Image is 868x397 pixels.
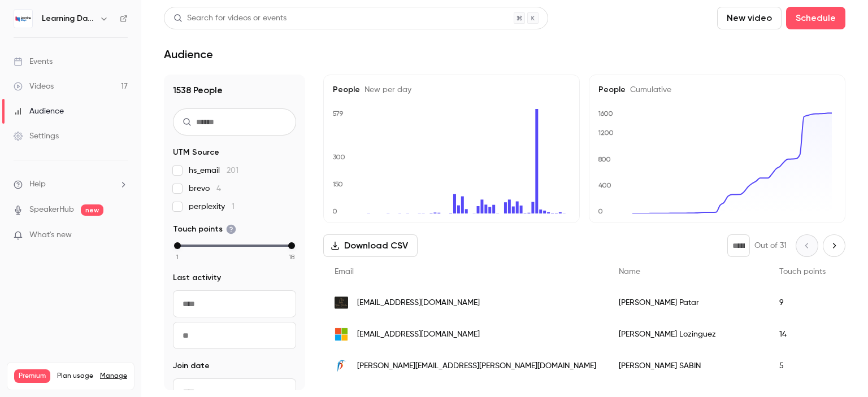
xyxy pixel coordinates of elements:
span: hs_email [189,165,238,176]
span: 18 [289,252,294,262]
span: What's new [29,229,72,241]
div: [PERSON_NAME] Patar [607,287,768,319]
span: Touch points [779,268,826,276]
span: brevo [189,183,221,194]
text: 1600 [598,110,613,117]
h1: Audience [164,47,213,61]
span: 1 [176,252,179,262]
div: min [174,242,181,249]
span: UTM Source [173,147,219,158]
div: Events [14,56,53,67]
div: Videos [14,81,54,92]
div: Domaine [58,67,87,74]
text: 300 [333,153,345,161]
img: logo_orange.svg [18,18,27,27]
div: max [288,242,295,249]
img: tompatar.com [335,296,348,309]
img: Learning Days [14,10,32,28]
span: Name [619,268,640,276]
div: Audience [14,106,64,117]
span: 4 [216,185,221,193]
div: Settings [14,130,59,142]
span: [PERSON_NAME][EMAIL_ADDRESS][PERSON_NAME][DOMAIN_NAME] [357,360,596,372]
span: Email [335,268,354,276]
span: perplexity [189,201,235,212]
h6: Learning Days [42,13,95,24]
h1: 1538 People [173,84,296,97]
text: 579 [332,110,344,117]
span: Help [29,178,46,190]
li: help-dropdown-opener [14,178,128,190]
button: Download CSV [323,234,418,257]
div: Domaine: [DOMAIN_NAME] [29,29,128,38]
span: new [81,204,103,216]
span: 1 [232,203,235,211]
text: 1200 [598,129,614,137]
text: 150 [332,180,343,188]
span: Cumulative [626,86,671,94]
img: kingfisher.com [335,359,348,373]
span: Last activity [173,272,221,283]
div: [PERSON_NAME] Lozinguez [607,319,768,350]
img: tab_domain_overview_orange.svg [46,66,55,75]
img: website_grey.svg [18,29,27,38]
button: New video [717,7,782,29]
div: Mots-clés [141,67,173,74]
span: Touch points [173,224,236,235]
button: Next page [823,234,845,257]
text: 400 [598,181,611,189]
a: Manage [100,372,127,381]
div: [PERSON_NAME] SABIN [607,350,768,382]
span: [EMAIL_ADDRESS][DOMAIN_NAME] [357,297,480,309]
text: 800 [598,155,611,163]
span: Join date [173,360,210,372]
span: Plan usage [57,372,93,381]
img: tab_keywords_by_traffic_grey.svg [128,66,137,75]
p: Out of 31 [754,240,787,251]
span: 201 [227,167,238,174]
text: 0 [598,207,603,215]
div: v 4.0.25 [32,18,55,27]
button: Schedule [786,7,845,29]
div: 14 [768,319,837,350]
div: 5 [768,350,837,382]
text: 0 [332,207,337,215]
a: SpeakerHub [29,204,74,216]
img: outlook.fr [335,328,348,341]
span: Premium [14,369,50,383]
span: [EMAIL_ADDRESS][DOMAIN_NAME] [357,329,480,341]
h5: People [333,84,570,95]
div: Search for videos or events [173,12,287,24]
div: 9 [768,287,837,319]
h5: People [598,84,836,95]
span: New per day [360,86,411,94]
